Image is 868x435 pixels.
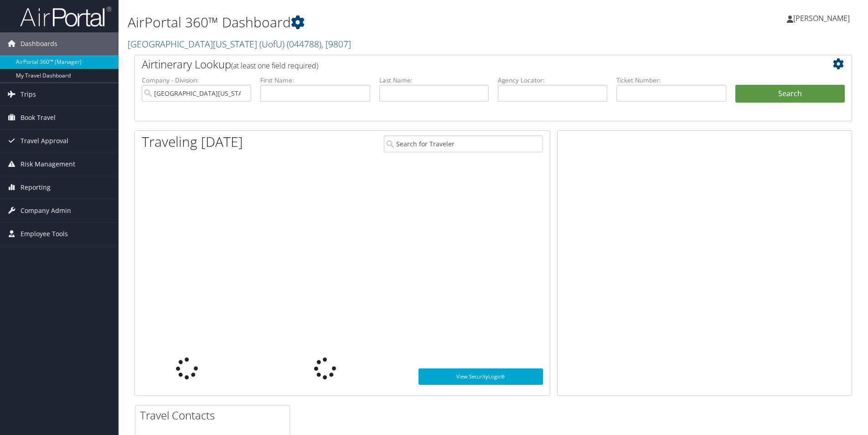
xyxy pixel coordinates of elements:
[231,61,318,71] span: (at least one field required)
[142,57,785,72] h2: Airtinerary Lookup
[616,76,726,85] label: Ticket Number:
[21,32,57,55] span: Dashboards
[260,76,370,85] label: First Name:
[735,85,845,103] button: Search
[21,106,56,129] span: Book Travel
[787,5,859,32] a: [PERSON_NAME]
[321,38,351,50] span: , [ 9807 ]
[21,129,68,152] span: Travel Approval
[142,76,251,85] label: Company - Division:
[21,223,68,245] span: Employee Tools
[20,6,111,27] img: airportal-logo.png
[21,83,36,106] span: Trips
[384,135,543,152] input: Search for Traveler
[142,132,243,151] h1: Traveling [DATE]
[418,368,543,385] a: View SecurityLogic®
[498,76,607,85] label: Agency Locator:
[128,13,615,32] h1: AirPortal 360™ Dashboard
[793,13,850,23] span: [PERSON_NAME]
[140,408,289,423] h2: Travel Contacts
[21,153,75,176] span: Risk Management
[21,176,51,199] span: Reporting
[379,76,489,85] label: Last Name:
[287,38,321,50] span: ( 044788 )
[21,199,71,222] span: Company Admin
[128,38,351,50] a: [GEOGRAPHIC_DATA][US_STATE] (UofU)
